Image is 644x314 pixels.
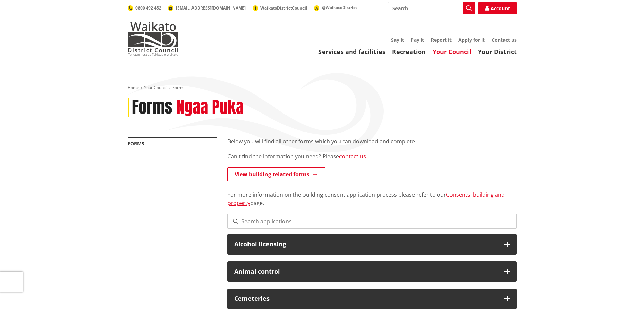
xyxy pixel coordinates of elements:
h3: Alcohol licensing [234,241,498,248]
a: View building related forms [227,167,325,181]
h2: Ngaa Puka [176,98,244,117]
span: @WaikatoDistrict [322,5,357,11]
h3: Animal control [234,268,498,275]
a: Your Council [433,48,471,56]
a: Account [478,2,517,14]
img: Waikato District Council - Te Kaunihera aa Takiwaa o Waikato [128,22,179,56]
span: WaikatoDistrictCouncil [260,5,307,11]
input: Search input [388,2,475,14]
p: Below you will find all other forms which you can download and complete. [227,137,517,145]
a: Services and facilities [318,48,385,56]
h1: Forms [132,98,172,117]
a: Recreation [392,48,426,56]
p: Can't find the information you need? Please . [227,152,517,160]
a: WaikatoDistrictCouncil [253,5,307,11]
h3: Cemeteries [234,295,498,302]
a: [EMAIL_ADDRESS][DOMAIN_NAME] [168,5,246,11]
a: Contact us [492,37,517,43]
span: 0800 492 452 [135,5,161,11]
a: Home [128,85,139,90]
a: Forms [128,140,144,147]
a: Consents, building and property [227,191,505,207]
p: For more information on the building consent application process please refer to our page. [227,182,517,207]
a: contact us [339,153,366,160]
input: Search applications [227,214,517,229]
a: @WaikatoDistrict [314,5,357,11]
a: Apply for it [458,37,485,43]
a: Pay it [411,37,424,43]
a: 0800 492 452 [128,5,161,11]
a: Say it [391,37,404,43]
a: Your Council [144,85,168,90]
span: Forms [172,85,184,90]
nav: breadcrumb [128,85,517,91]
a: Your District [478,48,517,56]
a: Report it [431,37,452,43]
span: [EMAIL_ADDRESS][DOMAIN_NAME] [176,5,246,11]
